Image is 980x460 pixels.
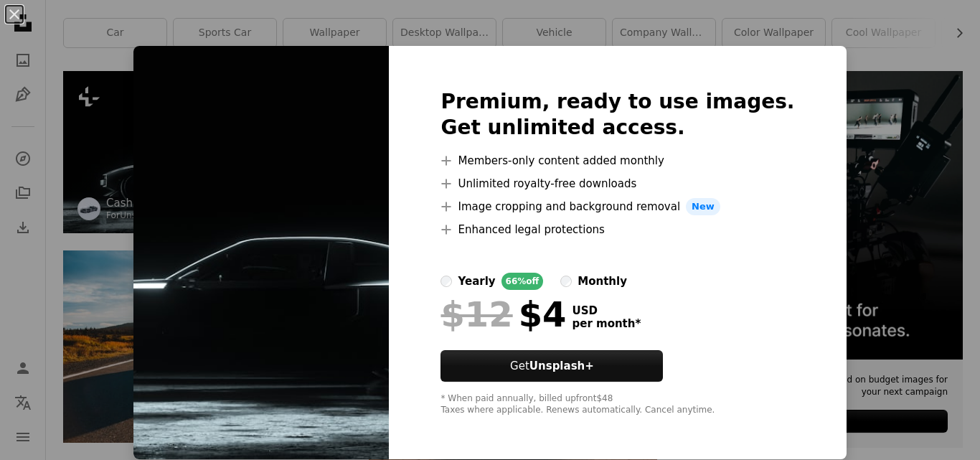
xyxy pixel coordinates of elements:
[560,276,572,287] input: monthly
[440,198,794,215] li: Image cropping and background removal
[440,393,794,416] div: * When paid annually, billed upfront $48 Taxes where applicable. Renews automatically. Cancel any...
[529,360,594,372] strong: Unsplash+
[458,273,495,290] div: yearly
[572,304,641,317] span: USD
[133,46,389,459] img: premium_photo-1686730540270-93f2c33351b6
[572,317,641,330] span: per month *
[440,350,663,382] button: GetUnsplash+
[440,296,512,333] span: $12
[440,221,794,238] li: Enhanced legal protections
[686,198,720,215] span: New
[578,273,627,290] div: monthly
[440,175,794,192] li: Unlimited royalty-free downloads
[440,296,566,333] div: $4
[440,152,794,169] li: Members-only content added monthly
[501,273,544,290] div: 66% off
[440,89,794,141] h2: Premium, ready to use images. Get unlimited access.
[440,276,452,287] input: yearly66%off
